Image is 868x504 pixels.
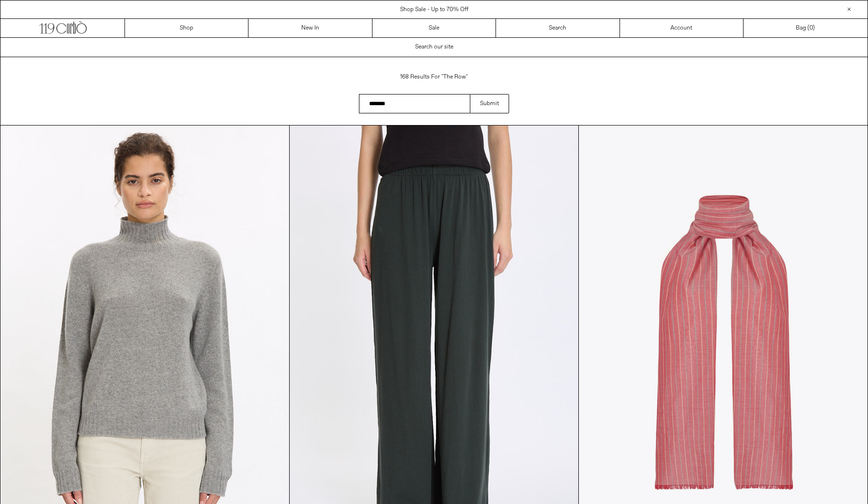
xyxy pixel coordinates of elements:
button: Submit [470,94,509,113]
span: 0 [809,24,813,32]
a: Account [620,19,744,37]
span: ) [809,24,815,32]
a: New In [248,19,372,37]
a: Shop [125,19,248,37]
h1: 168 results for "the row" [359,69,509,85]
a: Bag () [744,19,867,37]
input: Search [359,94,470,113]
a: Shop Sale - Up to 70% Off [400,6,468,14]
a: Search [496,19,620,37]
span: Search our site [415,43,453,51]
a: Sale [372,19,496,37]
